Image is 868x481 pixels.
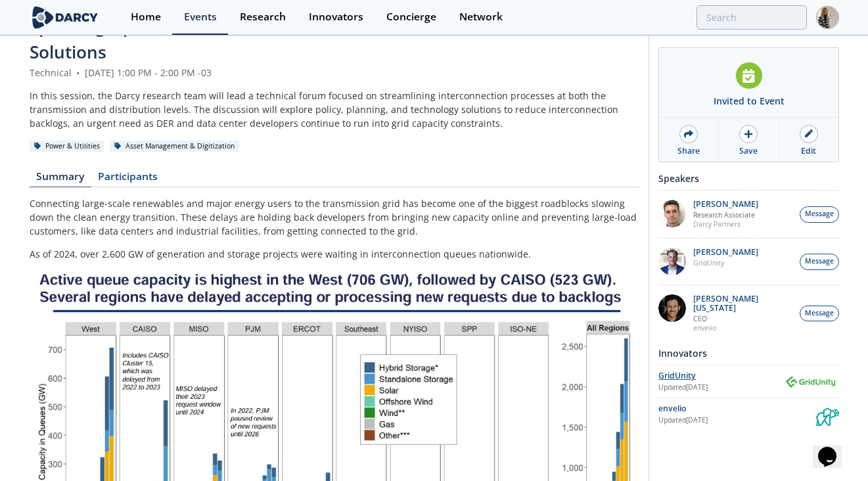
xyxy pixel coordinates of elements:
p: Connecting large-scale renewables and major energy users to the transmission grid has become one ... [30,196,639,238]
p: As of 2024, over 2,600 GW of generation and storage projects were waiting in interconnection queu... [30,247,639,261]
img: Profile [816,6,839,29]
div: Technical [DATE] 1:00 PM - 2:00 PM -03 [30,66,639,80]
div: Invited to Event [714,94,785,108]
p: GridUnity [693,258,758,267]
p: CEO [693,314,793,323]
div: Innovators [658,342,839,365]
div: Updated [DATE] [658,415,816,426]
div: Concierge [386,12,436,22]
div: Network [459,12,503,22]
a: GridUnity Updated[DATE] GridUnity [658,370,839,393]
img: envelio [816,403,839,426]
p: [PERSON_NAME] [693,248,758,257]
input: Advanced Search [697,5,807,30]
p: Research Associate [693,210,758,219]
div: In this session, the Darcy research team will lead a technical forum focused on streamlining inte... [30,89,639,130]
img: f1d2b35d-fddb-4a25-bd87-d4d314a355e9 [658,200,686,227]
div: Innovators [309,12,363,22]
div: Share [677,145,700,157]
img: 1b183925-147f-4a47-82c9-16eeeed5003c [658,294,686,322]
img: GridUnity [784,373,839,390]
button: Message [800,206,839,223]
div: envelio [658,403,816,415]
button: Message [800,254,839,270]
div: Save [739,145,758,157]
a: Summary [30,172,91,187]
a: Edit [779,118,838,162]
p: [PERSON_NAME] [693,200,758,209]
span: • [74,66,82,79]
div: Updated [DATE] [658,382,784,393]
span: Message [805,256,834,267]
img: d42dc26c-2a28-49ac-afde-9b58c84c0349 [658,248,686,275]
div: Power & Utilities [30,141,105,152]
p: Darcy Partners [693,219,758,229]
div: Events [184,12,217,22]
div: Research [240,12,286,22]
div: Home [131,12,161,22]
p: envelio [693,323,793,332]
a: Participants [91,172,165,187]
span: Message [805,209,834,219]
div: Edit [801,145,816,157]
button: Message [800,306,839,322]
div: GridUnity [658,370,784,382]
div: Asset Management & Digitization [110,141,240,152]
span: Message [805,308,834,319]
div: Speakers [658,167,839,190]
p: [PERSON_NAME][US_STATE] [693,294,793,313]
img: logo-wide.svg [30,6,101,29]
iframe: chat widget [813,428,855,468]
a: envelio Updated[DATE] envelio [658,403,839,426]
